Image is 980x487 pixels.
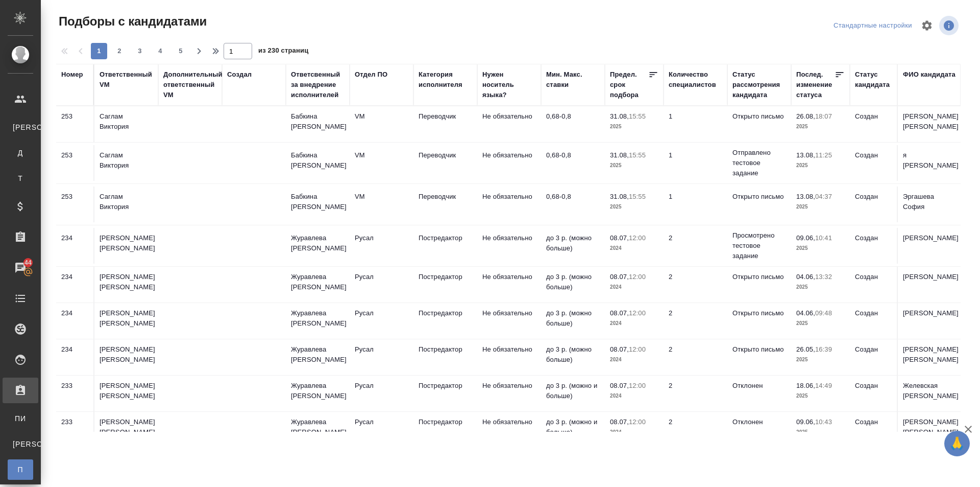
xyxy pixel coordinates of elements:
td: 234 [56,267,94,303]
button: 3 [132,43,148,59]
span: Настроить таблицу [915,13,939,38]
a: Д [8,143,33,163]
p: 10:43 [815,418,832,426]
p: 2025 [796,202,845,212]
p: 15:55 [629,112,646,120]
td: Просмотрено тестовое задание [727,225,791,266]
span: [PERSON_NAME] [13,439,28,449]
td: 2 [664,376,727,411]
p: 31.08, [610,151,629,159]
td: Постредактор [413,376,477,411]
a: П [8,459,33,480]
p: 08.07, [610,273,629,281]
button: 5 [173,43,189,59]
p: 14:49 [815,382,832,389]
td: [PERSON_NAME] [897,303,961,339]
span: [PERSON_NAME] [13,122,28,132]
td: 1 [664,145,727,181]
p: 13:32 [815,273,832,281]
p: 10:41 [815,234,832,242]
p: 26.05, [796,345,815,353]
div: Мин. Макс. ставки [546,69,600,90]
p: 12:00 [629,418,646,426]
td: [PERSON_NAME] [PERSON_NAME] [94,376,158,411]
p: 13.08, [796,151,815,159]
td: Создан [850,303,901,339]
td: [PERSON_NAME] [PERSON_NAME] [94,412,158,448]
p: 2025 [796,282,845,292]
td: Переводчик [413,187,477,222]
span: Посмотреть информацию [939,16,961,35]
p: 2025 [796,122,845,132]
span: П [13,465,28,475]
p: 12:00 [629,382,646,389]
p: 31.08, [610,112,629,120]
td: 2 [664,303,727,339]
td: 0,68-0,8 [541,106,605,142]
p: 16:39 [815,345,832,353]
p: 04:37 [815,193,832,200]
td: до 3 р. (можно больше) [541,228,605,264]
td: [PERSON_NAME] [PERSON_NAME] [94,267,158,303]
td: Не обязательно [477,376,541,411]
td: 253 [56,187,94,222]
a: Т [8,168,33,189]
div: Ответственный VM [100,69,153,90]
td: [PERSON_NAME] [897,267,961,303]
div: Предел. срок подбора [610,69,648,100]
p: 18:07 [815,112,832,120]
p: 2024 [610,243,658,253]
td: Русал [350,228,413,264]
td: до 3 р. (можно больше) [541,303,605,339]
td: VM [350,106,413,142]
td: 253 [56,106,94,142]
td: Желевская [PERSON_NAME] [897,376,961,411]
td: 1 [664,187,727,222]
p: 12:00 [629,273,646,281]
div: Статус рассмотрения кандидата [732,69,786,100]
td: Переводчик [413,106,477,142]
td: [PERSON_NAME] [PERSON_NAME] [94,228,158,264]
td: Журавлева [PERSON_NAME] [286,228,350,264]
p: 04.06, [796,309,815,317]
td: [PERSON_NAME] [PERSON_NAME] [897,339,961,375]
td: Русал [350,339,413,375]
td: 234 [56,339,94,375]
td: Журавлева [PERSON_NAME] [286,412,350,448]
p: 2024 [610,427,658,437]
div: Ответсвенный за внедрение исполнителей [291,69,345,100]
div: Категория исполнителя [419,69,472,90]
p: 08.07, [610,234,629,242]
div: Послед. изменение статуса [796,69,835,100]
p: 2025 [610,160,658,171]
button: 🙏 [944,431,970,456]
span: из 230 страниц [258,44,308,59]
p: 09:48 [815,309,832,317]
div: Отдел ПО [355,69,387,80]
td: Русал [350,267,413,303]
span: 3 [132,46,148,56]
p: 12:00 [629,234,646,242]
p: 26.08, [796,112,815,120]
td: Постредактор [413,228,477,264]
div: Количество специалистов [669,69,722,90]
p: 13.08, [796,193,815,200]
td: Журавлева [PERSON_NAME] [286,267,350,303]
p: 08.07, [610,418,629,426]
td: Постредактор [413,303,477,339]
a: 44 [3,255,38,281]
td: [PERSON_NAME] [897,228,961,264]
td: до 3 р. (можно больше) [541,339,605,375]
td: Русал [350,376,413,411]
td: Русал [350,412,413,448]
p: 2024 [610,282,658,292]
p: 2025 [610,122,658,132]
p: 09.06, [796,418,815,426]
td: Постредактор [413,267,477,303]
td: 2 [664,339,727,375]
td: Создан [850,228,901,264]
span: 44 [18,258,38,268]
p: 15:55 [629,151,646,159]
td: Не обязательно [477,228,541,264]
td: Открыто письмо [727,187,791,222]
